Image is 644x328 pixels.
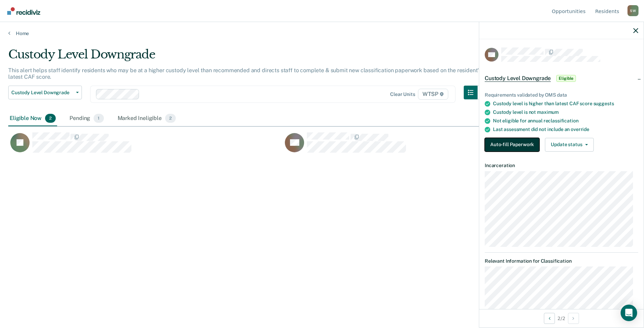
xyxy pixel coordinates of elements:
[627,5,638,16] div: S W
[627,5,638,16] button: Profile dropdown button
[479,309,644,327] div: 2 / 2
[7,7,40,15] img: Recidiviz
[493,109,638,115] div: Custody level is not
[544,118,579,123] span: reclassification
[165,114,176,123] span: 2
[493,101,638,107] div: Custody level is higher than latest CAF score
[8,30,636,36] a: Home
[485,92,638,98] div: Requirements validated by OMS data
[571,127,589,132] span: override
[621,305,637,321] div: Open Intercom Messenger
[485,138,539,152] button: Auto-fill Paperwork
[485,138,542,152] a: Navigate to form link
[568,313,579,324] button: Next Opportunity
[8,132,283,160] div: CaseloadOpportunityCell-00620176
[485,258,638,264] dt: Relevant Information for Classification
[45,114,56,123] span: 2
[8,47,491,67] div: Custody Level Downgrade
[116,111,178,126] div: Marked Ineligible
[390,91,415,97] div: Clear units
[593,101,614,106] span: suggests
[283,132,557,160] div: CaseloadOpportunityCell-00612266
[8,111,57,126] div: Eligible Now
[556,75,576,82] span: Eligible
[544,313,555,324] button: Previous Opportunity
[94,114,104,123] span: 1
[418,89,448,100] span: WTSP
[537,109,559,115] span: maximum
[479,67,644,89] div: Custody Level DowngradeEligible
[493,118,638,124] div: Not eligible for annual
[11,90,73,96] span: Custody Level Downgrade
[485,163,638,168] dt: Incarceration
[493,127,638,132] div: Last assessment did not include an
[68,111,105,126] div: Pending
[485,75,551,82] span: Custody Level Downgrade
[8,67,481,80] p: This alert helps staff identify residents who may be at a higher custody level than recommended a...
[545,138,593,152] button: Update status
